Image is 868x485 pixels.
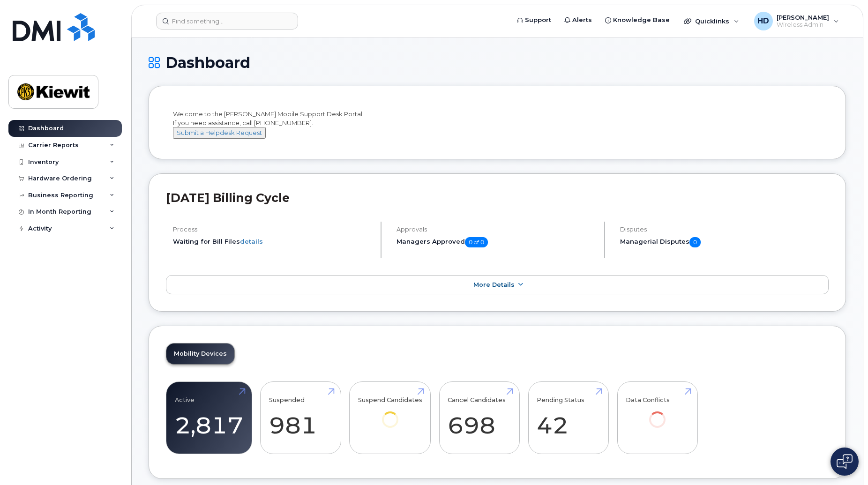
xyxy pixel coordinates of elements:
[173,127,266,139] button: Submit a Helpdesk Request
[620,237,829,247] h5: Managerial Disputes
[166,343,234,364] a: Mobility Devices
[465,237,488,247] span: 0 of 0
[397,226,596,233] h4: Approvals
[149,54,846,71] h1: Dashboard
[620,226,829,233] h4: Disputes
[358,387,422,441] a: Suspend Candidates
[473,281,515,288] span: More Details
[397,237,596,247] h5: Managers Approved
[537,387,600,449] a: Pending Status 42
[689,237,701,247] span: 0
[173,237,373,246] li: Waiting for Bill Files
[173,129,266,136] a: Submit a Helpdesk Request
[269,387,332,449] a: Suspended 981
[175,387,243,449] a: Active 2,817
[448,387,511,449] a: Cancel Candidates 698
[173,226,373,233] h4: Process
[837,454,853,469] img: Open chat
[166,191,829,205] h2: [DATE] Billing Cycle
[240,238,263,245] a: details
[173,110,822,139] div: Welcome to the [PERSON_NAME] Mobile Support Desk Portal If you need assistance, call [PHONE_NUMBER].
[626,387,689,441] a: Data Conflicts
